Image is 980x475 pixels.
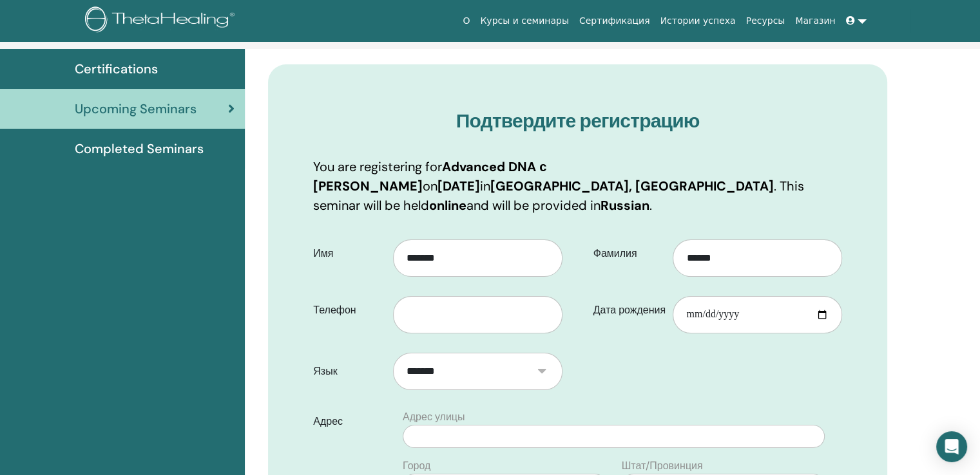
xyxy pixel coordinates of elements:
label: Имя [303,241,393,266]
label: Адрес улицы [403,409,465,425]
a: Ресурсы [741,9,791,33]
a: Истории успеха [655,9,741,33]
label: Город [403,458,430,474]
p: You are registering for on in . This seminar will be held and will be provided in . [313,157,842,215]
div: Open Intercom Messenger [936,431,967,462]
b: [GEOGRAPHIC_DATA], [GEOGRAPHIC_DATA] [490,178,774,194]
b: online [429,197,466,214]
b: [DATE] [437,178,480,194]
span: Upcoming Seminars [75,99,197,118]
span: Completed Seminars [75,139,204,158]
label: Язык [303,359,393,384]
img: logo.png [85,6,239,35]
label: Адрес [303,409,395,434]
h3: Подтвердите регистрацию [313,109,842,133]
label: Фамилия [584,241,673,266]
span: Certifications [75,59,158,79]
a: Курсы и семинары [475,9,574,33]
label: Дата рождения [584,298,673,322]
a: Сертификация [574,9,655,33]
label: Телефон [303,298,393,322]
a: О [457,9,475,33]
b: Russian [600,197,649,214]
label: Штат/Провинция [622,458,703,474]
a: Магазин [790,9,840,33]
